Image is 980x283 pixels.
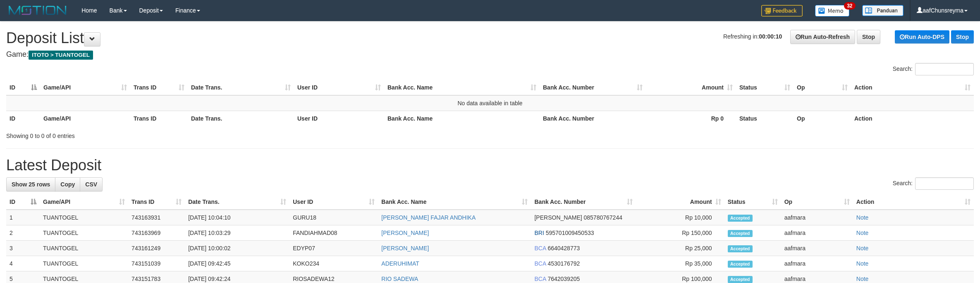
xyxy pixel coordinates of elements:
th: Amount: activate to sort column ascending [636,194,724,210]
th: Action: activate to sort column ascending [853,194,974,210]
td: EDYP07 [289,241,378,256]
td: Rp 25,000 [636,241,724,256]
td: 743163931 [128,210,185,225]
th: Bank Acc. Name [384,111,540,126]
span: Copy 6640428773 to clipboard [547,245,580,252]
th: Date Trans. [188,111,294,126]
th: User ID: activate to sort column ascending [294,80,384,95]
th: Action [851,111,974,126]
span: 32 [844,2,855,10]
td: 1 [6,210,40,225]
th: Bank Acc. Number: activate to sort column ascending [531,194,636,210]
div: Showing 0 to 0 of 0 entries [6,128,402,140]
th: Game/API: activate to sort column ascending [40,80,130,95]
a: Note [856,230,869,236]
span: Accepted [728,261,753,268]
th: Trans ID [130,111,188,126]
th: User ID [294,111,384,126]
a: Note [856,245,869,252]
a: Copy [55,177,80,191]
a: [PERSON_NAME] FAJAR ANDHIKA [381,214,476,221]
a: ADERUHIMAT [381,260,419,267]
th: Rp 0 [646,111,736,126]
img: Feedback.jpg [761,5,803,17]
input: Search: [915,177,974,190]
a: Show 25 rows [6,177,55,191]
th: Amount: activate to sort column ascending [646,80,736,95]
img: panduan.png [862,5,904,16]
td: TUANTOGEL [40,210,128,225]
a: Note [856,260,869,267]
span: Copy 595701009450533 to clipboard [546,230,594,236]
span: Copy 4530176792 to clipboard [547,260,580,267]
span: [PERSON_NAME] [534,214,582,221]
a: Run Auto-Refresh [790,30,855,44]
label: Search: [893,177,974,190]
th: Action: activate to sort column ascending [851,80,974,95]
strong: 00:00:10 [759,33,782,40]
th: Op [794,111,851,126]
td: TUANTOGEL [40,256,128,271]
span: Accepted [728,245,753,252]
th: Status: activate to sort column ascending [736,80,794,95]
span: Accepted [728,276,753,283]
th: Op: activate to sort column ascending [781,194,853,210]
img: MOTION_logo.png [6,4,69,17]
th: ID [6,111,40,126]
th: Date Trans.: activate to sort column ascending [185,194,289,210]
span: BCA [534,276,546,282]
span: BCA [534,245,546,252]
th: Bank Acc. Name: activate to sort column ascending [378,194,531,210]
a: Run Auto-DPS [895,30,949,44]
td: [DATE] 09:42:45 [185,256,289,271]
td: TUANTOGEL [40,225,128,241]
td: Rp 150,000 [636,225,724,241]
a: CSV [80,177,103,191]
h4: Game: [6,51,974,59]
span: Copy [60,181,75,188]
span: Show 25 rows [12,181,50,188]
span: Accepted [728,230,753,237]
th: Date Trans.: activate to sort column ascending [188,80,294,95]
h1: Deposit List [6,30,974,46]
a: Stop [857,30,880,44]
td: [DATE] 10:00:02 [185,241,289,256]
td: [DATE] 10:03:29 [185,225,289,241]
td: KOKO234 [289,256,378,271]
td: 4 [6,256,40,271]
td: aafmara [781,225,853,241]
th: Bank Acc. Number [540,111,646,126]
th: Game/API: activate to sort column ascending [40,194,128,210]
td: FANDIAHMAD08 [289,225,378,241]
h1: Latest Deposit [6,157,974,174]
span: Copy 085780767244 to clipboard [584,214,622,221]
th: User ID: activate to sort column ascending [289,194,378,210]
th: Game/API [40,111,130,126]
th: Bank Acc. Number: activate to sort column ascending [540,80,646,95]
td: 2 [6,225,40,241]
td: aafmara [781,256,853,271]
a: Note [856,214,869,221]
th: Bank Acc. Name: activate to sort column ascending [384,80,540,95]
th: ID: activate to sort column descending [6,80,40,95]
td: 743161249 [128,241,185,256]
span: Copy 7642039205 to clipboard [547,276,580,282]
span: Refreshing in: [723,33,782,40]
a: Note [856,276,869,282]
td: 743151039 [128,256,185,271]
th: Status: activate to sort column ascending [724,194,781,210]
th: Op: activate to sort column ascending [794,80,851,95]
a: Stop [951,30,974,44]
td: TUANTOGEL [40,241,128,256]
td: No data available in table [6,95,974,111]
input: Search: [915,63,974,75]
span: BCA [534,260,546,267]
td: [DATE] 10:04:10 [185,210,289,225]
th: ID: activate to sort column descending [6,194,40,210]
a: [PERSON_NAME] [381,245,429,252]
td: GURU18 [289,210,378,225]
th: Status [736,111,794,126]
th: Trans ID: activate to sort column ascending [130,80,188,95]
td: aafmara [781,210,853,225]
label: Search: [893,63,974,75]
